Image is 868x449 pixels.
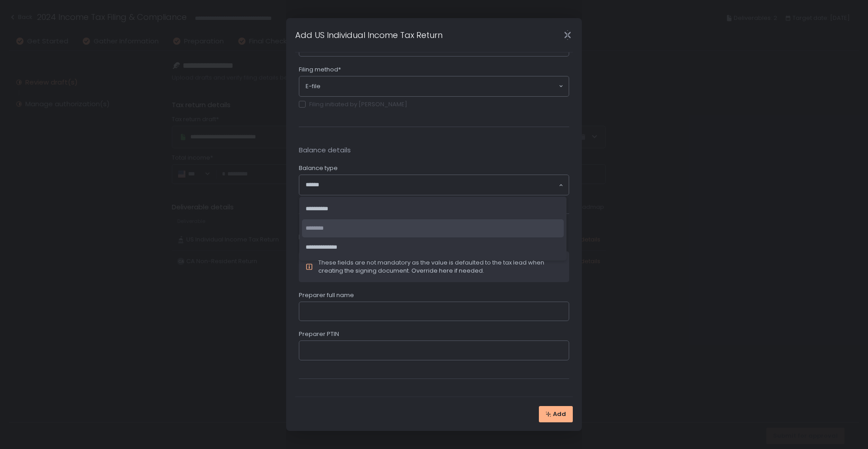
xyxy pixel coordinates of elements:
span: Balance details [299,145,569,156]
div: Search for option [299,175,569,195]
div: Search for option [299,76,569,96]
input: Search for option [306,180,558,189]
span: Filing method* [299,66,341,74]
div: These fields are not mandatory as the value is defaulted to the tax lead when creating the signin... [318,259,562,275]
div: Close [553,30,582,40]
span: Preparer full name [299,291,354,299]
button: Add [539,406,573,422]
span: Balance type [299,164,338,172]
input: Search for option [321,82,558,91]
span: Preparer info [299,232,569,242]
span: E-file [306,82,321,90]
span: Preparer PTIN [299,330,339,338]
span: Add [553,410,566,418]
h1: Add US Individual Income Tax Return [295,29,443,41]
